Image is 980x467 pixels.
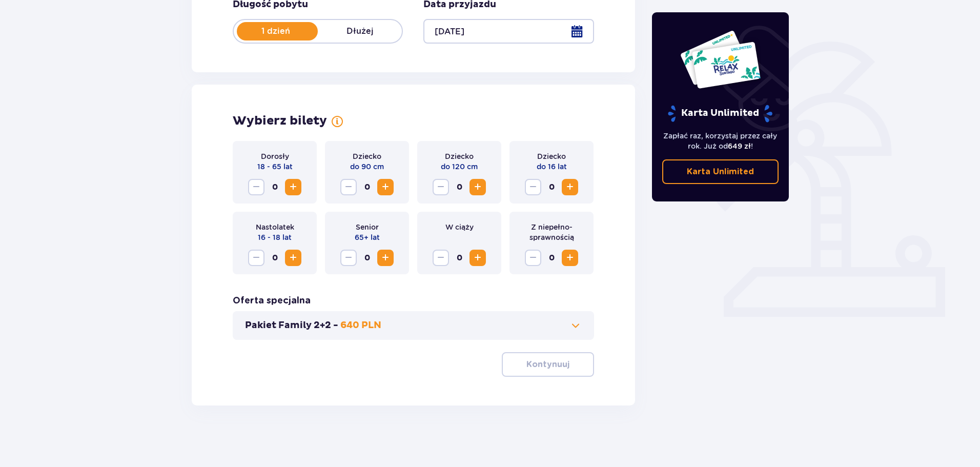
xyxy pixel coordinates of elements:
[359,250,375,266] span: 0
[662,131,779,151] p: Zapłać raz, korzystaj przez cały rok. Już od !
[267,250,283,266] span: 0
[451,250,467,266] span: 0
[353,151,381,161] p: Dziecko
[318,26,402,37] p: Dłużej
[267,179,283,195] span: 0
[518,222,585,242] p: Z niepełno­sprawnością
[285,179,301,195] button: Increase
[257,161,293,172] p: 18 - 65 lat
[469,179,486,195] button: Increase
[537,151,566,161] p: Dziecko
[356,222,379,232] p: Senior
[502,352,594,377] button: Kontynuuj
[258,232,292,242] p: 16 - 18 lat
[728,142,751,150] span: 649 zł
[377,179,394,195] button: Increase
[285,250,301,266] button: Increase
[662,159,779,184] a: Karta Unlimited
[340,179,357,195] button: Decrease
[359,179,375,195] span: 0
[525,179,541,195] button: Decrease
[441,161,478,172] p: do 120 cm
[526,359,569,370] p: Kontynuuj
[525,250,541,266] button: Decrease
[537,161,567,172] p: do 16 lat
[543,179,560,195] span: 0
[233,295,311,307] p: Oferta specjalna
[350,161,384,172] p: do 90 cm
[245,319,338,332] p: Pakiet Family 2+2 -
[667,105,773,123] p: Karta Unlimited
[433,250,449,266] button: Decrease
[248,179,264,195] button: Decrease
[445,222,474,232] p: W ciąży
[687,166,754,177] p: Karta Unlimited
[445,151,474,161] p: Dziecko
[377,250,394,266] button: Increase
[355,232,380,242] p: 65+ lat
[340,319,381,332] p: 640 PLN
[234,26,318,37] p: 1 dzień
[562,250,578,266] button: Increase
[256,222,294,232] p: Nastolatek
[562,179,578,195] button: Increase
[451,179,467,195] span: 0
[245,319,582,332] button: Pakiet Family 2+2 -640 PLN
[543,250,560,266] span: 0
[433,179,449,195] button: Decrease
[340,250,357,266] button: Decrease
[233,113,327,129] p: Wybierz bilety
[469,250,486,266] button: Increase
[261,151,289,161] p: Dorosły
[248,250,264,266] button: Decrease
